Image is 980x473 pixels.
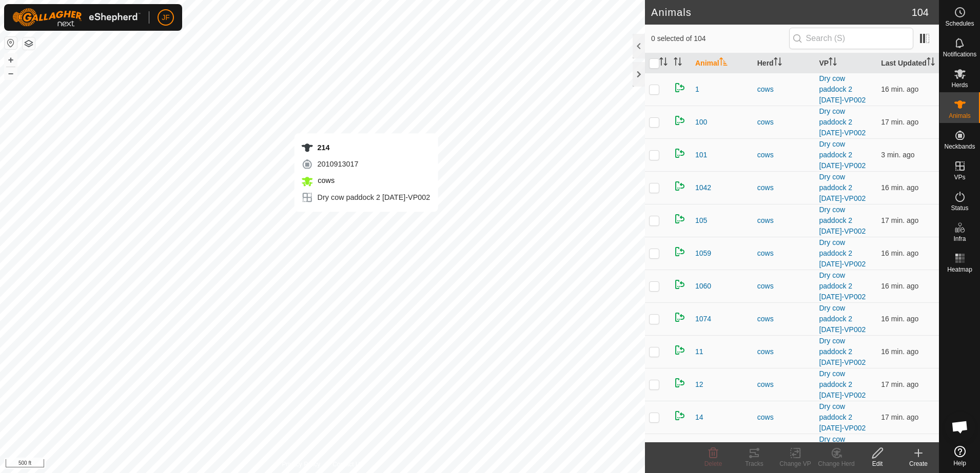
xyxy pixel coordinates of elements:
img: returning on [674,377,686,389]
div: Tracks [734,459,775,468]
span: 104 [912,5,929,20]
div: 2010913017 [301,158,430,170]
span: Delete [704,460,722,467]
button: Map Layers [23,37,35,50]
p-sorticon: Activate to sort [659,59,668,67]
img: returning on [674,81,686,94]
a: Dry cow paddock 2 [DATE]-VP002 [819,205,866,235]
img: returning on [674,278,686,291]
div: cows [757,248,811,259]
span: cows [316,176,335,184]
span: 1059 [695,248,711,259]
img: returning on [674,409,686,422]
a: Dry cow paddock 2 [DATE]-VP002 [819,304,866,334]
span: 1060 [695,281,711,292]
span: Notifications [943,51,976,57]
button: + [5,54,17,66]
span: Sep 16, 2025, 9:21 AM [881,216,918,224]
th: Animal [691,53,753,73]
a: Dry cow paddock 2 [DATE]-VP002 [819,140,866,170]
span: 105 [695,215,707,226]
a: Dry cow paddock 2 [DATE]-VP002 [819,337,866,366]
span: Sep 16, 2025, 9:22 AM [881,85,918,93]
a: Privacy Policy [282,460,320,469]
div: Edit [857,459,898,468]
span: Schedules [945,20,974,27]
a: Dry cow paddock 2 [DATE]-VP002 [819,271,866,301]
img: returning on [674,147,686,159]
span: 14 [695,412,703,423]
div: cows [757,412,811,423]
a: Help [939,442,980,470]
div: cows [757,182,811,193]
img: returning on [674,180,686,192]
div: cows [757,281,811,292]
span: Herds [951,82,968,88]
a: Dry cow paddock 2 [DATE]-VP002 [819,107,866,137]
span: Sep 16, 2025, 9:22 AM [881,249,918,257]
img: returning on [674,213,686,225]
img: returning on [674,245,686,258]
input: Search (S) [789,28,913,49]
p-sorticon: Activate to sort [674,59,682,67]
h2: Animals [651,6,912,18]
p-sorticon: Activate to sort [774,59,782,67]
p-sorticon: Activate to sort [829,59,837,67]
a: Dry cow paddock 2 [DATE]-VP002 [819,238,866,268]
a: Dry cow paddock 2 [DATE]-VP002 [819,173,866,202]
img: Gallagher Logo [12,8,141,27]
a: Dry cow paddock 2 [DATE]-VP002 [819,369,866,399]
div: Change VP [775,459,816,468]
img: returning on [674,311,686,323]
span: Sep 16, 2025, 9:22 AM [881,315,918,323]
span: JF [162,12,170,23]
span: Sep 16, 2025, 9:22 AM [881,183,918,192]
span: Sep 16, 2025, 9:22 AM [881,118,918,126]
p-sorticon: Activate to sort [927,59,935,67]
button: – [5,67,17,79]
span: 1074 [695,314,711,324]
p-sorticon: Activate to sort [719,59,728,67]
span: 12 [695,379,703,390]
button: Reset Map [5,37,17,49]
a: Contact Us [332,460,363,469]
a: Dry cow paddock 2 [DATE]-VP002 [819,74,866,104]
a: Dry cow paddock 2 [DATE]-VP002 [819,402,866,432]
span: 100 [695,117,707,128]
span: 11 [695,346,703,357]
div: cows [757,150,811,160]
div: cows [757,84,811,95]
span: Sep 16, 2025, 9:21 AM [881,413,918,421]
span: Animals [949,113,971,119]
span: Infra [953,236,966,242]
span: Neckbands [944,143,975,150]
div: 214 [301,141,430,154]
div: cows [757,314,811,324]
span: Heatmap [947,266,972,273]
span: Sep 16, 2025, 9:21 AM [881,380,918,388]
img: returning on [674,344,686,356]
div: cows [757,346,811,357]
div: cows [757,117,811,128]
th: VP [815,53,877,73]
th: Last Updated [877,53,939,73]
span: Status [951,205,968,211]
a: Dry cow paddock 2 [DATE]-VP002 [819,435,866,465]
span: 1042 [695,182,711,193]
div: Open chat [945,412,975,442]
span: VPs [954,174,965,180]
div: Dry cow paddock 2 [DATE]-VP002 [301,192,430,204]
span: Sep 16, 2025, 9:22 AM [881,282,918,290]
div: Change Herd [816,459,857,468]
span: Sep 16, 2025, 9:36 AM [881,151,914,159]
th: Herd [753,53,815,73]
span: 0 selected of 104 [651,33,789,44]
img: returning on [674,114,686,127]
div: Create [898,459,939,468]
span: 1 [695,84,699,95]
div: cows [757,215,811,226]
span: Sep 16, 2025, 9:22 AM [881,347,918,356]
span: Help [953,460,966,466]
span: 101 [695,150,707,160]
div: cows [757,379,811,390]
